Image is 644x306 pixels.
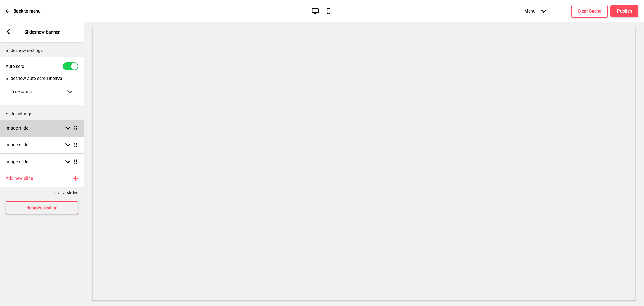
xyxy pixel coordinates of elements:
h4: Clear Cache [578,8,601,14]
h4: Image slide [6,142,28,148]
p: Slideshow settings [6,48,78,54]
div: Menu [519,3,552,19]
p: Slide settings [6,111,78,117]
button: Clear Cache [571,5,608,18]
label: Slideshow auto scroll interval [6,76,78,81]
h4: Image slide [6,125,28,131]
a: Back to menu [6,4,41,19]
h4: Image slide [6,159,28,165]
p: Back to menu [13,8,41,14]
h4: Publish [617,8,632,14]
button: Publish [610,5,638,17]
p: 3 of 5 slides [54,190,78,196]
h4: Remove section [26,205,58,211]
button: Remove section [6,201,78,214]
p: Slideshow banner [24,29,60,35]
label: Auto-scroll [6,64,27,69]
h4: Add new slide [6,175,33,182]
